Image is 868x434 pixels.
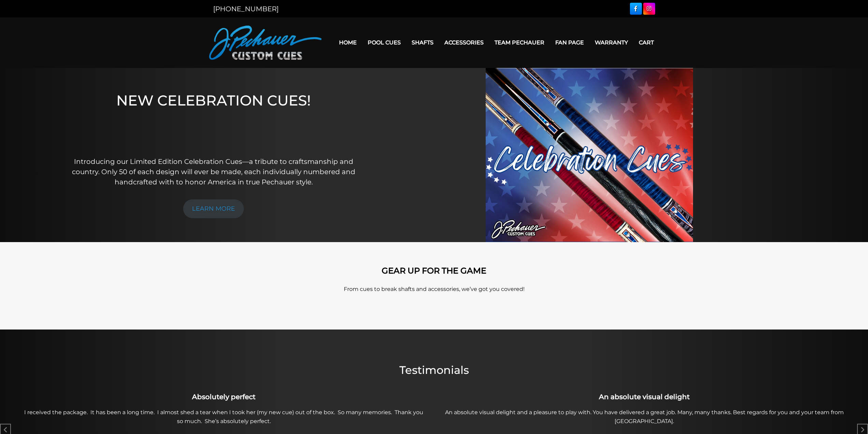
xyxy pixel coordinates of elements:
h3: Absolutely perfect [17,392,430,402]
p: From cues to break shafts and accessories, we’ve got you covered! [240,285,629,293]
a: Team Pechauer [489,34,550,51]
a: Warranty [589,34,633,51]
strong: GEAR UP FOR THE GAME [382,266,486,276]
img: Pechauer Custom Cues [209,26,322,60]
a: Home [334,34,362,51]
p: Introducing our Limited Edition Celebration Cues—a tribute to craftsmanship and country. Only 50 ... [69,156,359,187]
a: Cart [633,34,659,51]
h3: An absolute visual delight [438,392,851,402]
a: Fan Page [550,34,589,51]
a: LEARN MORE [183,199,244,218]
h1: NEW CELEBRATION CUES! [69,92,359,147]
a: [PHONE_NUMBER] [213,5,279,13]
a: Accessories [439,34,489,51]
p: I received the package. It has been a long time. I almost shed a tear when I took her (my new cue... [17,408,430,426]
a: Pool Cues [362,34,406,51]
a: Shafts [406,34,439,51]
p: An absolute visual delight and a pleasure to play with. You have delivered a great job. Many, man... [438,408,851,426]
